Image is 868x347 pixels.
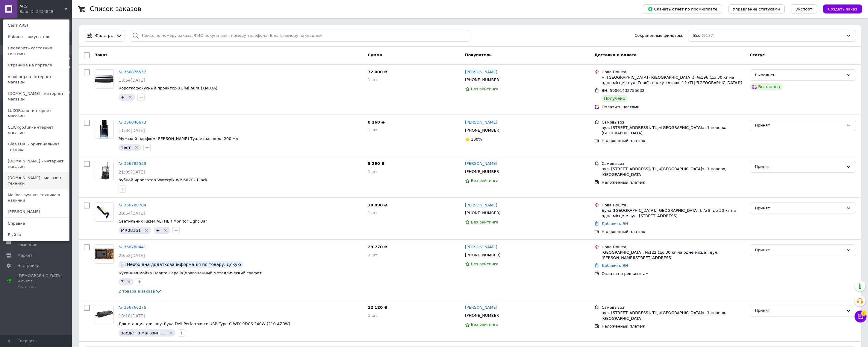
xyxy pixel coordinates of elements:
[119,128,145,133] span: 11:34[DATE]
[95,161,114,180] a: Фото товару
[602,69,745,75] div: Нова Пошта
[733,7,780,11] span: Управление статусами
[156,228,160,233] span: +
[168,331,173,335] svg: Удалить метку
[119,211,145,216] span: 20:54[DATE]
[728,4,785,13] button: Управление статусами
[465,203,497,208] a: [PERSON_NAME]
[95,69,114,89] a: Фото товару
[602,120,745,125] div: Самовывоз
[817,7,862,11] a: Создать заказ
[119,136,238,141] a: Мужской парфюм [PERSON_NAME] Туалетная вода 200 мл
[119,178,207,182] a: Зубной ирригатор Waterpik WP-662E2 Black
[855,311,867,322] button: Чат с покупателем1
[471,262,499,266] span: Без рейтинга
[121,228,141,233] span: MR081b1
[95,75,113,82] img: Фото товару
[602,75,745,86] div: м. [GEOGRAPHIC_DATA] ([GEOGRAPHIC_DATA].), №196 (до 30 кг на одне місце): вул. Героїв полку «Азов...
[3,229,69,241] a: Выйти
[368,128,378,132] span: 1 шт.
[471,87,499,91] span: Без рейтинга
[121,262,126,267] img: :speech_balloon:
[602,229,745,235] div: Наложенный платеж
[796,7,812,11] span: Экспорт
[368,77,378,82] span: 1 шт.
[163,228,168,233] svg: Удалить метку
[464,127,502,134] div: [PHONE_NUMBER]
[3,206,69,217] a: [PERSON_NAME]
[119,271,262,275] a: Кухонная мойка Deante Capella Драгоценный металлический графит
[3,71,69,88] a: maxi.org.ua- інтернет магазин
[602,104,745,110] div: Оплатить частями
[602,250,745,261] div: [GEOGRAPHIC_DATA], №122 (до 30 кг на одне місце): вул. [PERSON_NAME][STREET_ADDRESS]
[144,228,149,233] svg: Удалить метку
[119,289,162,293] a: 2 товара в заказе
[602,166,745,177] div: вул. [STREET_ADDRESS], ТЦ «[GEOGRAPHIC_DATA]», 1 поверх, [GEOGRAPHIC_DATA]
[119,313,145,318] span: 18:18[DATE]
[119,70,146,74] a: № 356876537
[95,311,113,319] img: Фото товару
[368,53,382,57] span: Сумма
[828,7,857,11] span: Создать заказ
[368,161,384,166] span: 5 290 ₴
[368,211,378,215] span: 1 шт.
[755,205,844,211] div: Принят
[602,208,745,219] div: Буча ([GEOGRAPHIC_DATA], [GEOGRAPHIC_DATA].), №6 (до 30 кг на одне місце ): вул. [STREET_ADDRESS]
[19,9,45,14] div: Ваш ID: 3414848
[602,310,745,321] div: вул. [STREET_ADDRESS], ТЦ «[GEOGRAPHIC_DATA]», 1 поверх, [GEOGRAPHIC_DATA]
[3,105,69,122] a: LUXOR.uno- интернет магазин
[127,262,241,267] span: Необхідна додаткова інформація по товару. Дякую
[90,5,141,13] h1: Список заказов
[368,203,387,207] span: 10 090 ₴
[471,137,482,141] span: 100%
[755,308,844,314] div: Принят
[119,219,207,223] a: Светильник Razer AETHER Monitor Light Bar
[3,31,69,42] a: Кабинет покупателя
[602,125,745,136] div: вул. [STREET_ADDRESS], ТЦ «[GEOGRAPHIC_DATA]», 1 поверх, [GEOGRAPHIC_DATA]
[95,33,114,39] span: Фильтры
[602,263,628,268] a: Добавить ЭН
[464,209,502,217] div: [PHONE_NUMBER]
[134,145,139,150] svg: Удалить метку
[119,203,146,207] a: № 356780704
[121,331,165,335] span: заедет в магазин-...
[119,305,146,310] a: № 356760276
[465,244,497,250] a: [PERSON_NAME]
[368,169,378,174] span: 1 шт.
[602,161,745,166] div: Самовывоз
[602,88,644,93] span: ЭН: 59001432755632
[3,189,69,206] a: Malina- лучшая техника в наличии
[464,76,502,84] div: [PHONE_NUMBER]
[465,305,497,311] a: [PERSON_NAME]
[750,83,782,90] div: Выплачен
[119,289,155,293] span: 2 товара в заказе
[368,245,387,249] span: 29 770 ₴
[121,279,123,284] span: ?
[602,203,745,208] div: Нова Пошта
[471,178,499,183] span: Без рейтинга
[3,218,69,229] a: Справка
[693,33,700,39] span: Все
[119,86,217,90] a: Короткофокусный проектор XGiMi Aura (XM03A)
[464,251,502,259] div: [PHONE_NUMBER]
[119,120,146,124] a: № 356846673
[635,33,684,39] span: Сохраненные фильтры:
[643,4,722,13] button: Скачать отчет по пром-оплате
[99,161,110,180] img: Фото товару
[126,279,131,284] svg: Удалить метку
[465,69,497,75] a: [PERSON_NAME]
[368,70,387,74] span: 72 000 ₴
[602,180,745,185] div: Наложенный платеж
[755,164,844,170] div: Принят
[100,120,108,139] img: Фото товару
[602,324,745,329] div: Наложенный платеж
[119,170,145,174] span: 21:09[DATE]
[3,122,69,139] a: CLICKgo.fun- интернет магазин
[471,220,499,224] span: Без рейтинга
[602,95,628,102] div: Получено
[465,53,492,57] span: Покупатель
[119,245,146,249] a: № 356780441
[3,139,69,155] a: Giga.LUXE- оригинальная техника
